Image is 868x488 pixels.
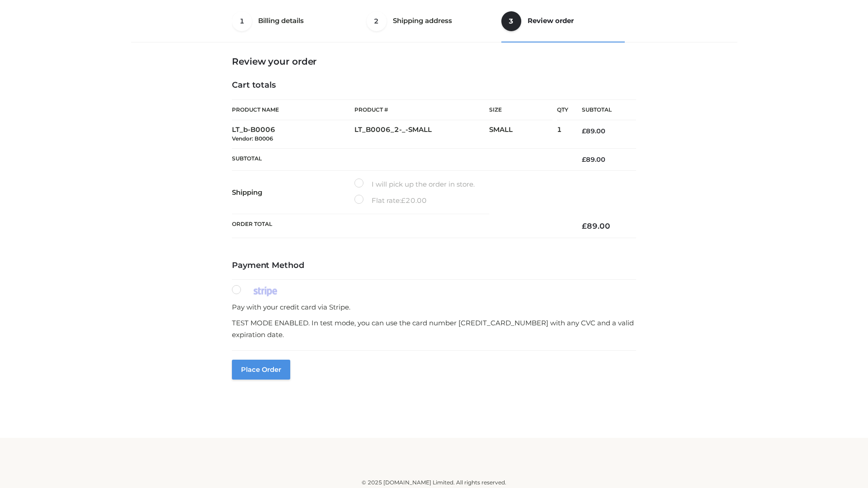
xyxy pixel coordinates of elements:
th: Size [489,100,552,120]
label: I will pick up the order in store. [354,178,475,190]
th: Shipping [232,171,354,214]
small: Vendor: B0006 [232,135,273,142]
th: Order Total [232,214,568,238]
td: 1 [557,120,568,149]
th: Subtotal [568,100,636,120]
h4: Payment Method [232,261,636,271]
button: Place order [232,360,290,380]
bdi: 20.00 [401,196,427,205]
td: SMALL [489,120,557,149]
td: LT_b-B0006 [232,120,354,149]
h4: Cart totals [232,80,636,90]
span: £ [582,155,586,164]
th: Qty [557,99,568,120]
th: Subtotal [232,148,568,170]
p: TEST MODE ENABLED. In test mode, you can use the card number [CREDIT_CARD_NUMBER] with any CVC an... [232,317,636,340]
p: Pay with your credit card via Stripe. [232,301,636,313]
div: © 2025 [DOMAIN_NAME] Limited. All rights reserved. [134,478,734,487]
label: Flat rate: [354,195,427,206]
th: Product # [354,99,489,120]
td: LT_B0006_2-_-SMALL [354,120,489,149]
span: £ [582,221,587,230]
h3: Review your order [232,56,636,67]
bdi: 89.00 [582,221,610,230]
span: £ [582,127,586,135]
bdi: 89.00 [582,127,605,135]
th: Product Name [232,99,354,120]
bdi: 89.00 [582,155,605,164]
span: £ [401,196,406,205]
